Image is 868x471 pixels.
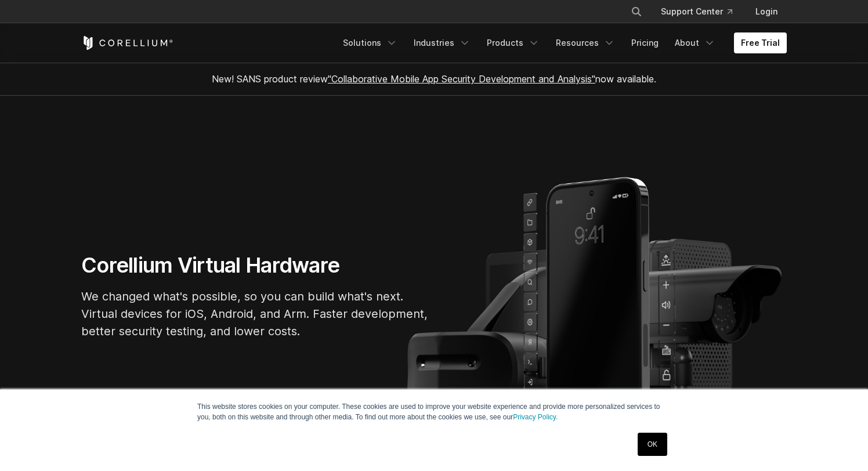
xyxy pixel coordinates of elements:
[197,401,671,422] p: This website stores cookies on your computer. These cookies are used to improve your website expe...
[81,288,429,340] p: We changed what's possible, so you can build what's next. Virtual devices for iOS, Android, and A...
[81,36,173,50] a: Corellium Home
[336,32,404,53] a: Solutions
[652,1,742,22] a: Support Center
[407,32,478,53] a: Industries
[328,73,595,85] a: "Collaborative Mobile App Security Development and Analysis"
[617,1,787,22] div: Navigation Menu
[746,1,787,22] a: Login
[81,252,429,278] h1: Corellium Virtual Hardware
[638,433,667,456] a: OK
[212,73,656,85] span: New! SANS product review now available.
[626,1,647,22] button: Search
[549,32,622,53] a: Resources
[668,32,722,53] a: About
[480,32,547,53] a: Products
[336,32,787,53] div: Navigation Menu
[513,413,558,421] a: Privacy Policy.
[624,32,666,53] a: Pricing
[734,32,787,53] a: Free Trial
